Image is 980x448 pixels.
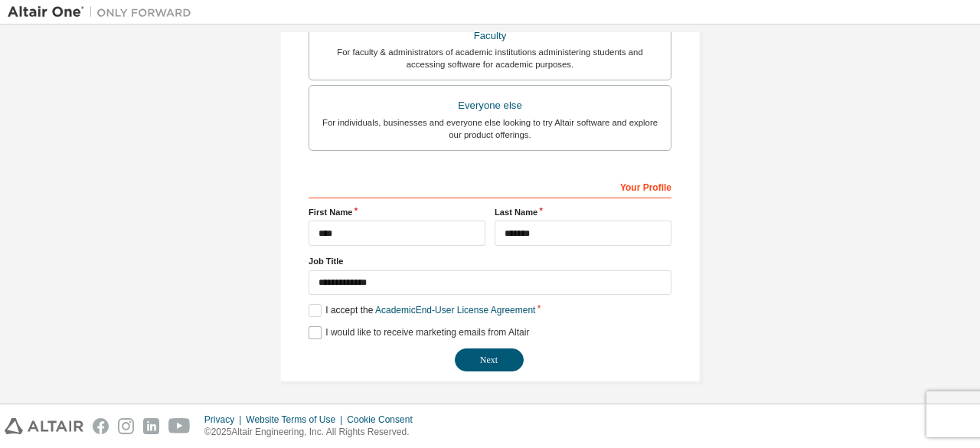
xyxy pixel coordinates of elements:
[309,304,535,317] label: I accept the
[318,116,661,141] div: For individuals, businesses and everyone else looking to try Altair software and explore our prod...
[8,5,199,20] img: Altair One
[455,348,524,371] button: Next
[204,414,246,426] div: Privacy
[495,206,671,218] label: Last Name
[309,255,671,267] label: Job Title
[93,418,109,434] img: facebook.svg
[347,414,421,426] div: Cookie Consent
[246,414,347,426] div: Website Terms of Use
[204,426,422,439] p: © 2025 Altair Engineering, Inc. All Rights Reserved.
[143,418,159,434] img: linkedin.svg
[318,95,661,116] div: Everyone else
[168,418,191,434] img: youtube.svg
[318,46,661,70] div: For faculty & administrators of academic institutions administering students and accessing softwa...
[318,25,661,47] div: Faculty
[309,206,485,218] label: First Name
[118,418,134,434] img: instagram.svg
[309,174,671,198] div: Your Profile
[375,305,535,316] a: Academic End-User License Agreement
[5,418,83,434] img: altair_logo.svg
[309,326,529,339] label: I would like to receive marketing emails from Altair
